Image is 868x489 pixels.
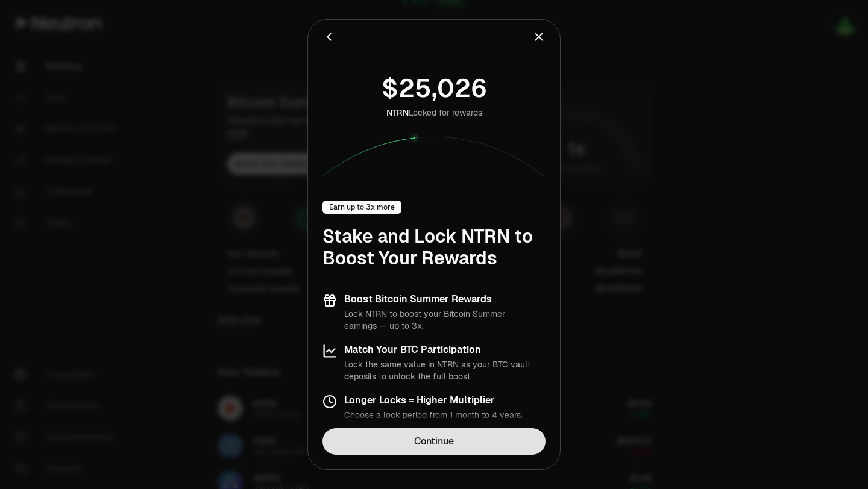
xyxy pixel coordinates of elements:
[322,428,546,455] a: Continue
[344,409,523,421] p: Choose a lock period from 1 month to 4 years.
[322,226,546,269] h1: Stake and Lock NTRN to Boost Your Rewards
[322,201,401,214] div: Earn up to 3x more
[344,293,546,305] h3: Boost Bitcoin Summer Rewards
[386,107,409,118] span: NTRN
[344,394,523,406] h3: Longer Locks = Higher Multiplier
[322,28,336,45] button: Back
[344,308,546,332] p: Lock NTRN to boost your Bitcoin Summer earnings — up to 3x.
[344,344,546,356] h3: Match Your BTC Participation
[344,358,546,382] p: Lock the same value in NTRN as your BTC vault deposits to unlock the full boost.
[532,28,546,45] button: Close
[386,107,482,119] div: Locked for rewards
